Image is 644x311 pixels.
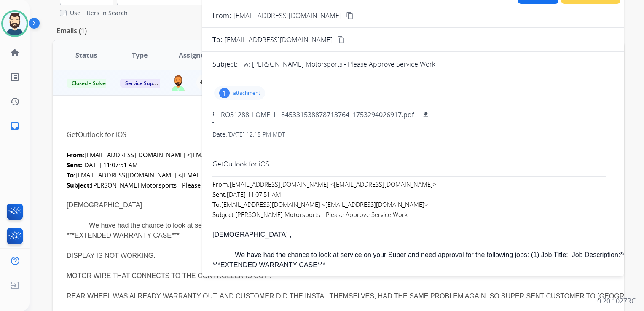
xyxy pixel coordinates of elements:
[212,35,222,45] p: To:
[67,129,503,139] div: Get
[10,48,20,58] mat-icon: home
[132,50,148,60] span: Type
[10,72,20,82] mat-icon: list_alt
[221,110,414,120] p: RO31288_LOMELI__845331538878713764_1753294026917.pdf
[212,180,436,219] font: [EMAIL_ADDRESS][DOMAIN_NAME] <[EMAIL_ADDRESS][DOMAIN_NAME]> [DATE] 11:07:51 AM [EMAIL_ADDRESS][DO...
[75,50,97,60] span: Status
[219,88,230,98] div: 1
[70,9,128,17] label: Use Filters In Search
[67,79,113,88] span: Closed – Solved
[212,130,614,139] div: Date:
[78,130,126,139] a: Outlook for iOS
[212,200,221,209] b: To:
[212,210,235,219] b: Subject:
[67,150,84,159] b: From:
[212,180,230,188] b: From:
[212,120,614,129] div: To:
[120,79,168,88] span: Service Support
[233,90,260,97] p: attachment
[240,59,435,69] p: Fw: [PERSON_NAME] Motorsports - Please Approve Service Work
[212,110,614,118] div: From:
[67,181,91,189] b: Subject:
[597,296,636,306] p: 0.20.1027RC
[422,111,429,118] mat-icon: download
[346,12,354,19] mat-icon: content_copy
[223,159,269,169] a: Outlook for iOS
[67,171,75,179] b: To:
[212,11,231,21] p: From:
[3,12,27,35] img: avatar
[10,97,20,107] mat-icon: history
[227,130,285,138] span: [DATE] 12:15 PM MDT
[67,150,295,189] font: [EMAIL_ADDRESS][DOMAIN_NAME] <[EMAIL_ADDRESS][DOMAIN_NAME]> [DATE] 11:07:51 AM [EMAIL_ADDRESS][DO...
[170,74,186,91] img: agent-avatar
[53,26,90,36] p: Emails (1)
[337,36,345,43] mat-icon: content_copy
[225,35,333,45] span: [EMAIL_ADDRESS][DOMAIN_NAME]
[200,78,210,88] mat-icon: person_add
[233,11,341,21] p: [EMAIL_ADDRESS][DOMAIN_NAME]
[212,59,238,69] p: Subject:
[212,159,614,169] div: Get
[212,190,227,198] b: Sent:
[67,161,82,169] b: Sent:
[179,50,208,60] span: Assignee
[10,121,20,131] mat-icon: inbox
